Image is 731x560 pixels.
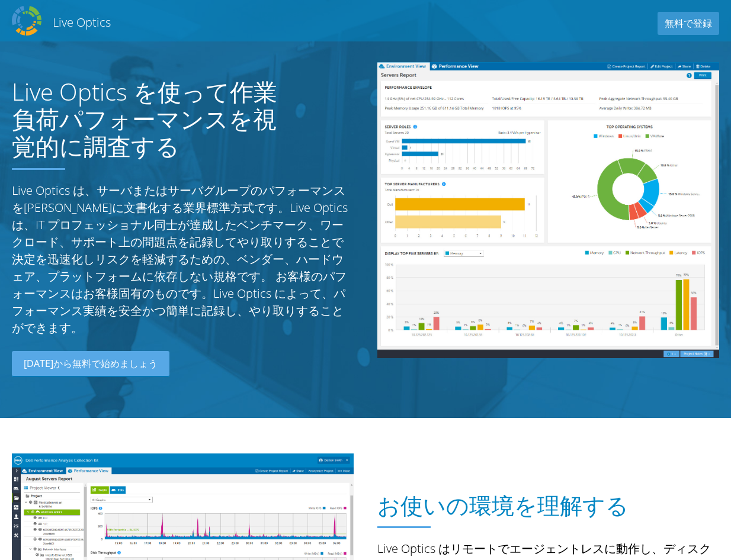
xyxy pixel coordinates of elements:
a: [DATE]から無料で始めましょう [12,351,169,377]
a: 無料で登録 [658,12,719,35]
img: Dell Dpack [12,6,41,36]
h1: お使いの環境を理解する [377,493,713,519]
img: Server Report [377,62,719,358]
h2: Live Optics [53,14,111,30]
h1: Live Optics を使って作業負荷パフォーマンスを視覚的に調査する [12,78,278,160]
p: Live Optics は、サーバまたはサーバグループのパフォーマンスを[PERSON_NAME]に文書化する業界標準方式です。Live Optics は、IT プロフェッショナル同士が達成した... [12,182,354,336]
